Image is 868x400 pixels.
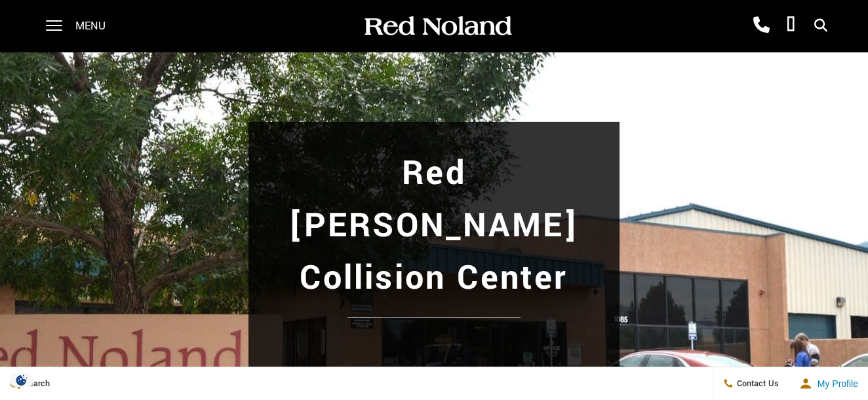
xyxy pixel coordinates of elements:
span: My Profile [812,378,858,389]
span: Contact Us [734,378,779,390]
h1: Red [PERSON_NAME] Collision Center [261,147,607,304]
button: Open user profile menu [789,367,868,400]
img: Red Noland Auto Group [362,15,513,38]
img: Opt-Out Icon [7,373,37,387]
section: Click to Open Cookie Consent Modal [7,373,37,387]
